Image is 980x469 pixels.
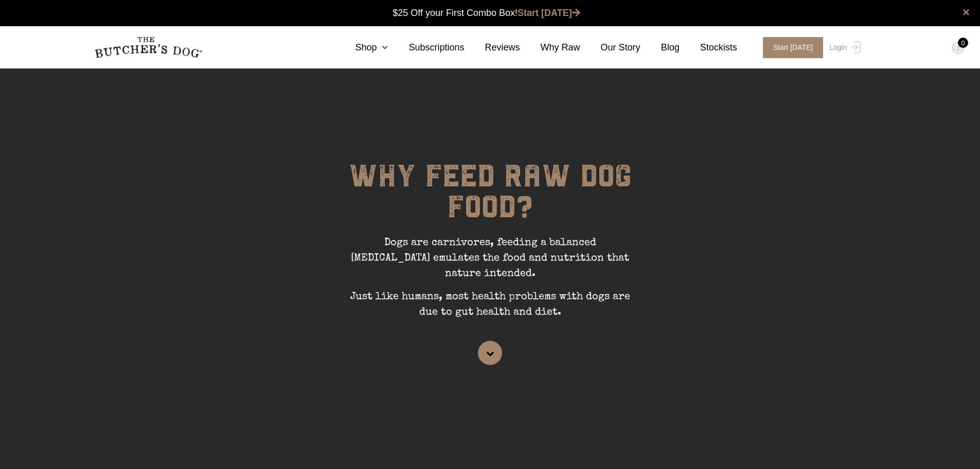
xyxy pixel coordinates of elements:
a: Start [DATE] [753,37,827,58]
a: Shop [334,41,388,55]
a: Why Raw [520,41,580,55]
a: Our Story [580,41,640,55]
div: 0 [958,38,968,48]
a: Subscriptions [388,41,464,55]
p: Dogs are carnivores, feeding a balanced [MEDICAL_DATA] emulates the food and nutrition that natur... [336,235,645,289]
img: TBD_Cart-Empty.png [952,41,965,55]
a: Reviews [465,41,520,55]
p: Just like humans, most health problems with dogs are due to gut health and diet. [336,289,645,328]
a: Start [DATE] [518,8,580,18]
a: Login [827,37,860,58]
a: Blog [640,41,680,55]
a: close [963,6,970,19]
a: Stockists [680,41,737,55]
h1: WHY FEED RAW DOG FOOD? [336,161,645,235]
span: Start [DATE] [763,37,824,58]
